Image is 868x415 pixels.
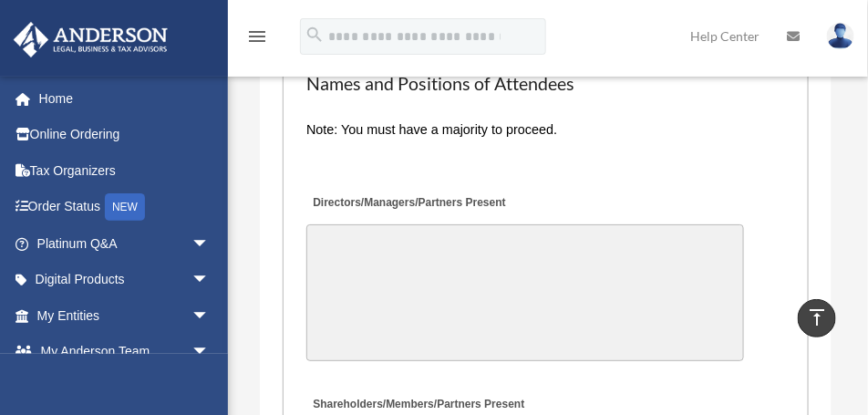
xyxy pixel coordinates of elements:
a: Tax Organizers [13,152,237,189]
a: menu [246,32,268,47]
a: Digital Productsarrow_drop_down [13,262,237,298]
span: arrow_drop_down [191,262,228,299]
a: Online Ordering [13,117,237,153]
span: arrow_drop_down [191,225,228,263]
a: Home [13,80,237,117]
img: Anderson Advisors Platinum Portal [8,22,173,57]
span: arrow_drop_down [191,334,228,371]
a: My Anderson Teamarrow_drop_down [13,334,237,370]
span: arrow_drop_down [191,297,228,335]
h2: Names and Positions of Attendees [306,71,785,97]
i: search [305,25,325,45]
img: User Pic [827,23,854,49]
span: Note: You must have a majority to proceed. [306,122,557,137]
a: Order StatusNEW [13,189,237,226]
i: menu [246,26,268,47]
a: Platinum Q&Aarrow_drop_down [13,225,237,262]
label: Directors/Managers/Partners Present [306,192,511,216]
i: vertical_align_top [806,306,828,328]
a: My Entitiesarrow_drop_down [13,297,237,334]
div: NEW [105,193,145,221]
a: vertical_align_top [798,299,836,337]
